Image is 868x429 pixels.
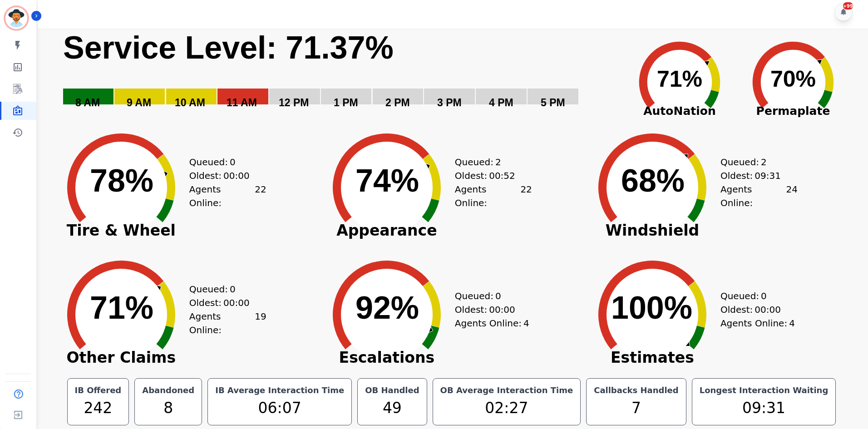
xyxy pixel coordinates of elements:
div: Queued: [189,155,257,169]
div: Oldest: [189,296,257,310]
text: Service Level: 71.37% [63,30,394,65]
div: IB Offered [73,384,123,397]
div: OB Handled [363,384,421,397]
div: Abandoned [140,384,196,397]
span: 4 [789,316,795,330]
span: 09:31 [755,169,781,182]
div: Oldest: [455,303,523,316]
div: 49 [363,397,421,419]
text: 100% [611,290,692,325]
div: Agents Online: [455,316,532,330]
span: 19 [255,310,266,337]
text: 70% [770,66,816,92]
span: 2 [495,155,501,169]
div: Longest Interaction Waiting [698,384,830,397]
text: 92% [355,290,419,325]
span: Estimates [584,353,720,362]
span: 0 [230,282,236,296]
text: 68% [621,163,685,198]
span: Appearance [319,226,455,235]
span: Permaplate [736,103,850,120]
div: Queued: [720,155,789,169]
span: 00:00 [223,169,250,182]
div: Agents Online: [189,310,266,337]
div: IB Average Interaction Time [213,384,346,397]
text: 11 AM [227,97,257,108]
span: 0 [230,155,236,169]
span: 0 [495,289,501,303]
text: 1 PM [334,97,358,108]
span: 00:00 [489,303,515,316]
text: 71% [90,290,153,325]
div: Callbacks Handled [592,384,681,397]
span: Tire & Wheel [53,226,189,235]
div: Oldest: [189,169,257,182]
div: 09:31 [698,397,830,419]
div: Oldest: [455,169,523,182]
div: Agents Online: [720,316,798,330]
span: 0 [761,289,767,303]
div: Agents Online: [720,182,798,210]
div: Agents Online: [189,182,266,210]
text: 2 PM [385,97,410,108]
text: 10 AM [175,97,205,108]
div: 02:27 [439,397,575,419]
div: Queued: [189,282,257,296]
div: Queued: [455,289,523,303]
div: 7 [592,397,681,419]
div: 8 [140,397,196,419]
span: 24 [786,182,797,210]
div: 242 [73,397,123,419]
span: Other Claims [53,353,189,362]
span: 2 [761,155,767,169]
text: 4 PM [489,97,513,108]
span: 22 [255,182,266,210]
div: 06:07 [213,397,346,419]
span: 00:52 [489,169,515,182]
text: 3 PM [437,97,462,108]
text: 78% [90,163,153,198]
div: Queued: [455,155,523,169]
svg: Service Level: 0% [62,29,621,122]
div: Oldest: [720,303,789,316]
span: Escalations [319,353,455,362]
text: 12 PM [279,97,309,108]
text: 71% [657,66,702,92]
span: 22 [520,182,532,210]
span: AutoNation [623,103,736,120]
text: 5 PM [541,97,565,108]
div: Agents Online: [455,182,532,210]
span: Windshield [584,226,720,235]
span: 00:00 [223,296,250,310]
text: 74% [355,163,419,198]
text: 8 AM [75,97,100,108]
div: Queued: [720,289,789,303]
img: Bordered avatar [5,7,27,29]
text: 9 AM [127,97,151,108]
div: Oldest: [720,169,789,182]
span: 4 [523,316,529,330]
span: 00:00 [755,303,781,316]
div: OB Average Interaction Time [439,384,575,397]
div: +99 [843,2,853,10]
